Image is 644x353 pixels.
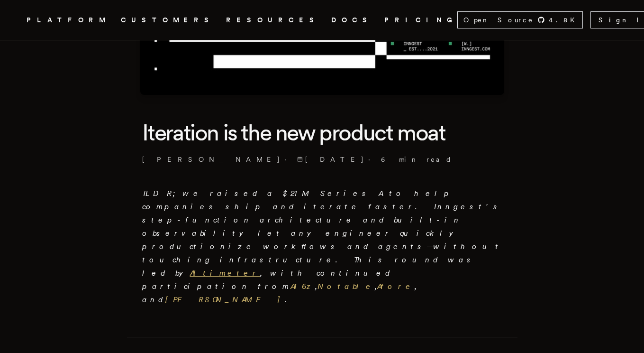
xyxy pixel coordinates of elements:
a: Notable [317,282,375,291]
a: DOCS [331,14,373,26]
span: [DATE] [297,155,364,164]
button: PLATFORM [27,14,109,26]
a: Afore [377,282,415,291]
em: TLDR; we raised a $21M Series A to help companies ship and iterate faster. Inngest's step-functio... [142,189,502,304]
a: CUSTOMERS [121,14,215,26]
a: PRICING [384,14,457,26]
a: [PERSON_NAME] [165,295,285,304]
h1: Iteration is the new product moat [142,118,502,147]
a: Altimeter [190,269,260,278]
span: 4.8 K [549,15,581,25]
a: [PERSON_NAME] [142,155,281,164]
button: RESOURCES [226,14,320,26]
span: 6 min read [381,155,452,164]
p: · · [142,155,502,164]
a: A16z [290,282,315,291]
span: Open Source [463,15,534,25]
